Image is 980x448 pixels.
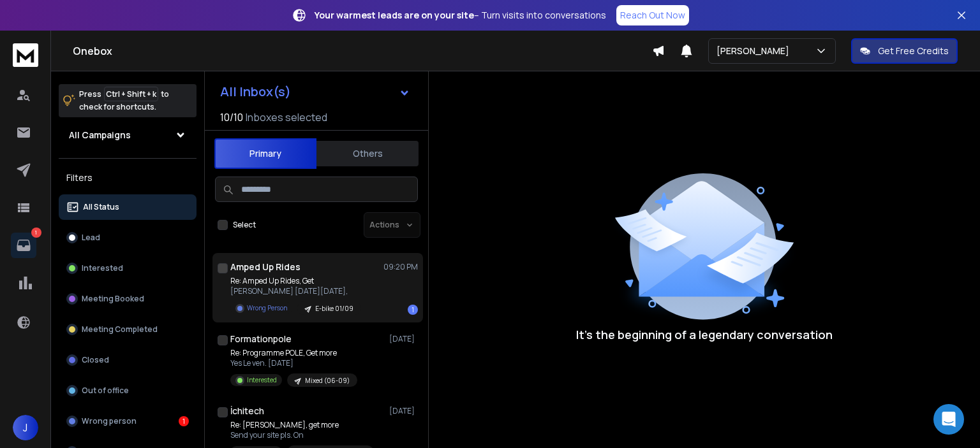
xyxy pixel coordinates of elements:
[305,376,350,386] p: Mixed (06-09)
[230,430,374,440] p: Send your site pls. On
[79,88,169,113] p: Press to check for shortcuts.
[230,286,361,296] p: [PERSON_NAME] [DATE][DATE],
[11,233,36,258] a: 1
[246,110,327,125] h3: Inboxes selected
[104,87,158,101] span: Ctrl + Shift + k
[620,9,685,22] p: Reach Out Now
[82,416,137,426] p: Wrong person
[13,415,38,440] button: J
[13,43,38,67] img: logo
[247,375,277,385] p: Interested
[716,45,794,57] p: [PERSON_NAME]
[233,220,256,230] label: Select
[383,262,418,272] p: 09:20 PM
[82,294,144,304] p: Meeting Booked
[230,261,301,273] h1: Amped Up Rides
[31,228,41,238] p: 1
[316,140,419,168] button: Others
[576,326,833,343] p: It’s the beginning of a legendary conversation
[82,324,158,335] p: Meeting Completed
[389,406,418,416] p: [DATE]
[83,202,119,212] p: All Status
[82,355,109,365] p: Closed
[59,317,197,342] button: Meeting Completed
[220,85,291,98] h1: All Inbox(s)
[389,334,418,344] p: [DATE]
[878,45,949,57] p: Get Free Credits
[230,358,357,368] p: Yes Le ven. [DATE]
[59,256,197,281] button: Interested
[230,348,357,358] p: Re: Programme POLE, Get more
[179,416,189,426] div: 1
[315,9,474,21] strong: Your warmest leads are on your site
[59,122,197,148] button: All Campaigns
[59,347,197,373] button: Closed
[315,304,353,314] p: E-bike 01/09
[220,110,243,125] span: 10 / 10
[210,79,420,105] button: All Inbox(s)
[933,404,964,435] div: Open Intercom Messenger
[247,303,287,313] p: Wrong Person
[59,194,197,220] button: All Status
[59,169,197,187] h3: Filters
[69,129,131,141] h1: All Campaigns
[616,5,689,25] a: Reach Out Now
[315,9,606,22] p: – Turn visits into conversations
[851,38,958,64] button: Get Free Credits
[82,233,100,243] p: Lead
[73,43,652,59] h1: Onebox
[59,225,197,250] button: Lead
[82,263,123,273] p: Interested
[59,408,197,434] button: Wrong person1
[214,138,316,169] button: Primary
[230,333,292,345] h1: Formationpole
[408,305,418,315] div: 1
[230,420,374,430] p: Re: [PERSON_NAME], get more
[230,405,264,417] h1: İchitech
[59,286,197,312] button: Meeting Booked
[230,276,361,286] p: Re: Amped Up Rides, Get
[82,386,129,396] p: Out of office
[59,378,197,403] button: Out of office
